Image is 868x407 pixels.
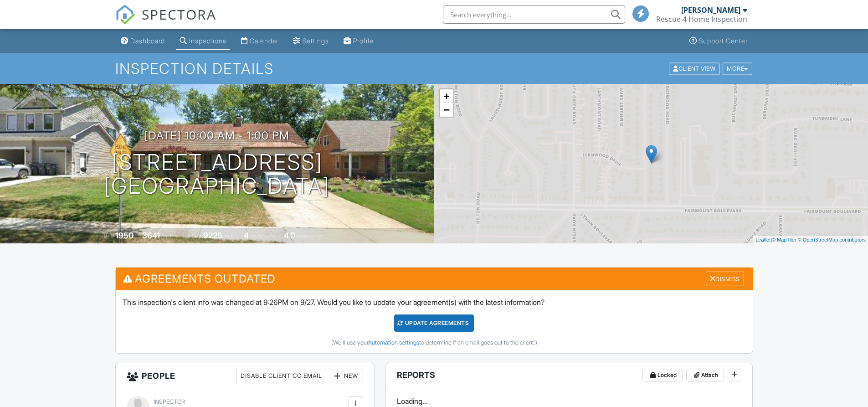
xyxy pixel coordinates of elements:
[394,314,474,332] div: Update Agreements
[289,33,333,50] a: Settings
[250,233,275,240] span: bedrooms
[443,5,625,24] input: Search everything...
[353,37,374,45] div: Profile
[176,33,230,50] a: Inspections
[250,37,278,45] div: Calendar
[368,339,419,346] a: Automation settings
[237,33,282,50] a: Calendar
[130,37,165,45] div: Dashboard
[303,37,329,45] div: Settings
[115,61,753,77] h1: Inspection Details
[706,272,744,286] div: Dismiss
[203,231,222,240] div: 9225
[284,231,295,240] div: 4.0
[104,150,330,199] h1: [STREET_ADDRESS] [GEOGRAPHIC_DATA]
[115,231,134,240] div: 1950
[723,62,752,75] div: More
[330,369,363,383] div: New
[669,62,719,75] div: Client View
[116,363,374,389] h3: People
[686,33,751,50] a: Support Center
[116,290,753,353] div: This inspection's client info was changed at 9:26PM on 9/27. Would you like to update your agreem...
[161,233,174,240] span: sq. ft.
[755,237,770,242] a: Leaflet
[115,12,216,31] a: SPECTORA
[189,37,226,45] div: Inspections
[142,5,216,24] span: SPECTORA
[681,5,740,15] div: [PERSON_NAME]
[668,65,722,72] a: Client View
[297,233,323,240] span: bathrooms
[116,268,753,290] h3: Agreements Outdated
[117,33,169,50] a: Dashboard
[154,398,185,405] span: Inspector
[104,233,114,240] span: Built
[244,231,249,240] div: 4
[440,103,453,117] a: Zoom out
[123,339,746,346] div: (We'll use your to determine if an email goes out to the client.)
[772,237,796,242] a: © MapTiler
[142,231,160,240] div: 3641
[798,237,866,242] a: © OpenStreetMap contributors
[440,89,453,103] a: Zoom in
[224,233,235,240] span: sq.ft.
[236,369,326,383] div: Disable Client CC Email
[340,33,377,50] a: Profile
[656,15,747,24] div: Rescue 4 Home Inspection
[144,129,289,142] h3: [DATE] 10:00 am - 1:00 pm
[699,37,748,45] div: Support Center
[183,233,202,240] span: Lot Size
[753,236,868,244] div: |
[115,5,135,25] img: The Best Home Inspection Software - Spectora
